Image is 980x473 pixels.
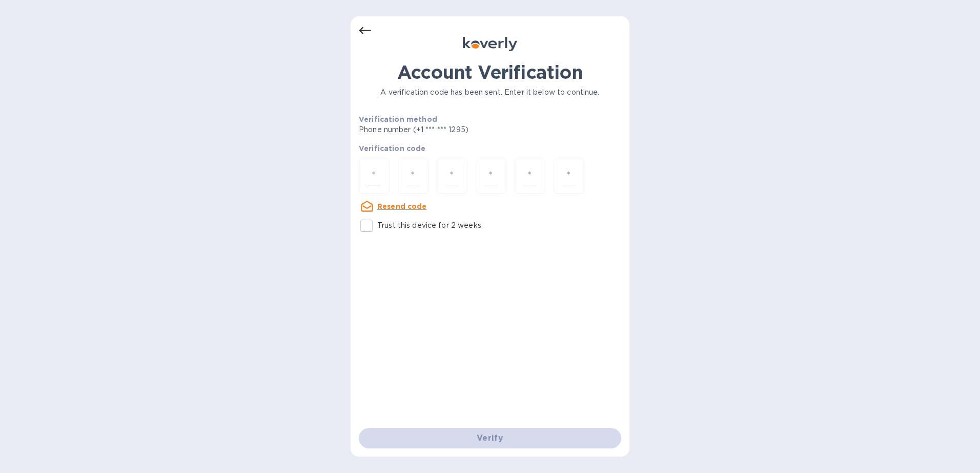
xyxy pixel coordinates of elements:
u: Resend code [377,202,427,210]
h1: Account Verification [359,61,621,83]
p: A verification code has been sent. Enter it below to continue. [359,87,621,98]
p: Trust this device for 2 weeks [377,220,481,231]
p: Verification code [359,143,621,154]
b: Verification method [359,115,437,123]
p: Phone number (+1 *** *** 1295) [359,124,547,135]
